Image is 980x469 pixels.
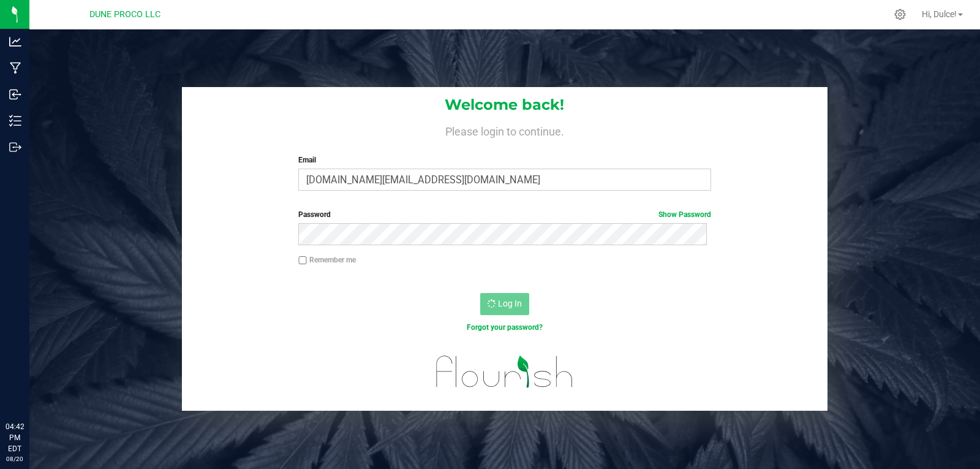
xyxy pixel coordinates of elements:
input: Remember me [298,256,307,265]
span: DUNE PROCO LLC [89,9,160,20]
inline-svg: Outbound [9,141,21,153]
inline-svg: Analytics [9,36,21,48]
inline-svg: Manufacturing [9,62,21,74]
div: Manage settings [892,9,908,20]
h4: Please login to continue. [182,123,828,137]
p: 04:42 PM EDT [6,421,24,454]
span: Password [298,210,331,219]
button: Log In [480,293,529,315]
a: Show Password [658,210,711,219]
inline-svg: Inventory [9,115,21,127]
a: Forgot your password? [467,323,543,332]
p: 08/20 [6,454,24,463]
span: Log In [498,299,522,308]
inline-svg: Inbound [9,88,21,101]
label: Email [298,154,710,166]
span: Hi, Dulce! [922,9,957,19]
h1: Welcome back! [182,97,828,113]
img: flourish_logo.svg [424,346,586,398]
label: Remember me [298,254,356,265]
